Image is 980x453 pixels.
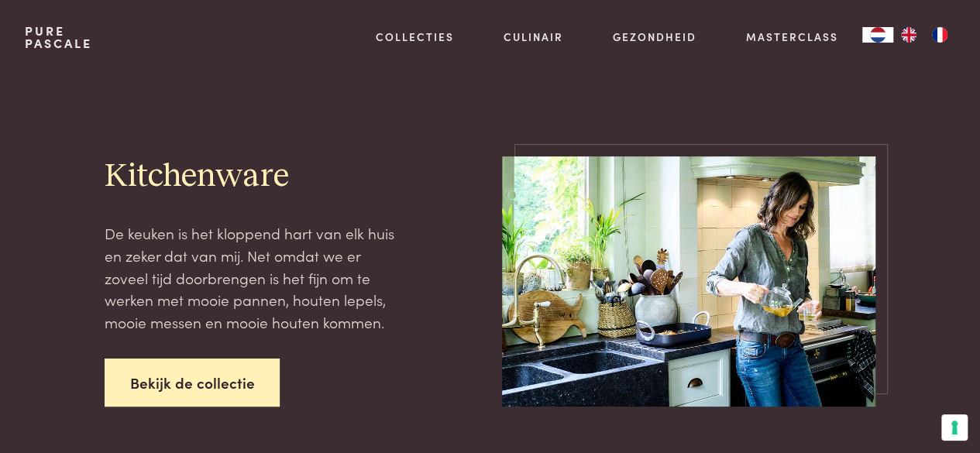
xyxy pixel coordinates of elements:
[504,29,563,45] a: Culinair
[613,29,696,45] a: Gezondheid
[502,156,875,407] img: pure-pascale-naessens-pn356186
[25,25,92,50] a: PurePascale
[862,27,893,43] div: Language
[105,156,398,197] h2: Kitchenware
[893,27,924,43] a: EN
[376,29,454,45] a: Collecties
[924,27,955,43] a: FR
[745,29,837,45] a: Masterclass
[105,359,280,407] a: Bekijk de collectie
[105,222,398,333] p: De keuken is het kloppend hart van elk huis en zeker dat van mij. Net omdat we er zoveel tijd doo...
[941,414,968,441] button: Uw voorkeuren voor toestemming voor trackingtechnologieën
[893,27,955,43] ul: Language list
[862,27,955,43] aside: Language selected: Nederlands
[862,27,893,43] a: NL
